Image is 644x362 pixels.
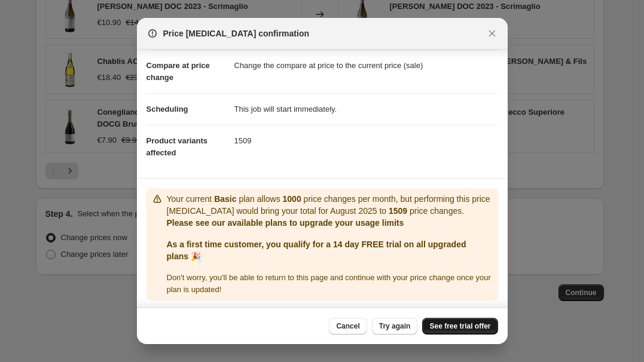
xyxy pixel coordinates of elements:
span: Cancel [336,321,359,331]
b: 1509 [389,206,407,216]
button: Try again [372,318,418,335]
button: Close [484,25,500,42]
dd: 1509 [234,125,498,157]
p: Please see our available plans to upgrade your usage limits [167,217,493,229]
span: Price [MEDICAL_DATA] confirmation [163,27,310,39]
span: Don ' t worry, you ' ll be able to return to this page and continue with your price change once y... [167,273,491,294]
span: Product variants affected [146,136,208,157]
span: See free trial offer [429,321,490,331]
a: See free trial offer [422,318,498,335]
b: 1000 [283,194,301,204]
dd: Change the compare at price to the current price (sale) [234,50,498,81]
p: Your current plan allows price changes per month, but performing this price [MEDICAL_DATA] would ... [167,193,493,217]
dd: This job will start immediately. [234,93,498,125]
span: Compare at price change [146,61,210,82]
span: Scheduling [146,105,188,113]
b: As a first time customer, you qualify for a 14 day FREE trial on all upgraded plans 🎉 [167,240,466,261]
span: Try again [379,321,411,331]
button: Cancel [329,318,367,335]
b: Basic [214,194,236,204]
